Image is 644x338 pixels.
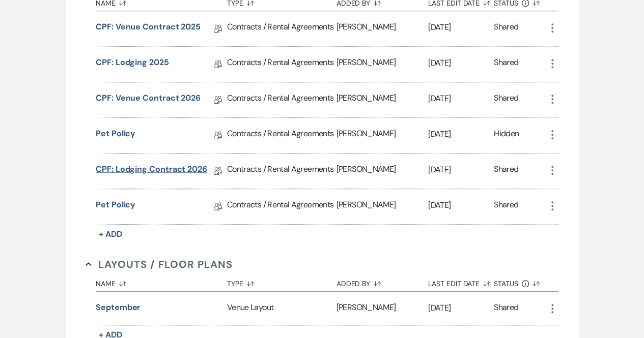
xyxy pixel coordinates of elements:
div: Shared [494,301,518,315]
div: Shared [494,92,518,108]
a: CPF: Venue Contract 2026 [96,92,201,108]
button: September [96,301,141,314]
div: Contracts / Rental Agreements [227,189,337,224]
p: [DATE] [428,21,494,34]
div: Shared [494,21,518,37]
div: [PERSON_NAME] [337,118,428,153]
div: Contracts / Rental Agreements [227,11,337,46]
div: Shared [494,163,518,179]
div: Hidden [494,128,519,143]
div: Venue Layout [227,292,337,325]
div: Contracts / Rental Agreements [227,82,337,117]
p: [DATE] [428,301,494,315]
div: Contracts / Rental Agreements [227,153,337,189]
button: Last Edit Date [428,272,494,291]
div: [PERSON_NAME] [337,11,428,46]
div: [PERSON_NAME] [337,82,428,117]
div: [PERSON_NAME] [337,153,428,189]
div: [PERSON_NAME] [337,47,428,82]
p: [DATE] [428,128,494,141]
p: [DATE] [428,56,494,70]
div: Contracts / Rental Agreements [227,118,337,153]
a: Pet Policy [96,199,135,214]
span: + Add [99,229,122,239]
span: Status [494,280,518,287]
button: Layouts / Floor Plans [86,257,233,272]
div: [PERSON_NAME] [337,189,428,224]
p: [DATE] [428,163,494,176]
a: Pet Policy [96,128,135,143]
a: CPF: Lodging Contract 2026 [96,163,207,179]
a: CPF: Venue Contract 2025 [96,21,201,37]
button: Status [494,272,546,291]
p: [DATE] [428,92,494,105]
div: Contracts / Rental Agreements [227,47,337,82]
div: [PERSON_NAME] [337,292,428,325]
p: [DATE] [428,199,494,212]
button: Type [227,272,337,291]
button: + Add [96,227,125,241]
a: CPF: Lodging 2025 [96,56,169,72]
div: Shared [494,199,518,214]
button: Added By [337,272,428,291]
button: Name [96,272,227,291]
div: Shared [494,56,518,72]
